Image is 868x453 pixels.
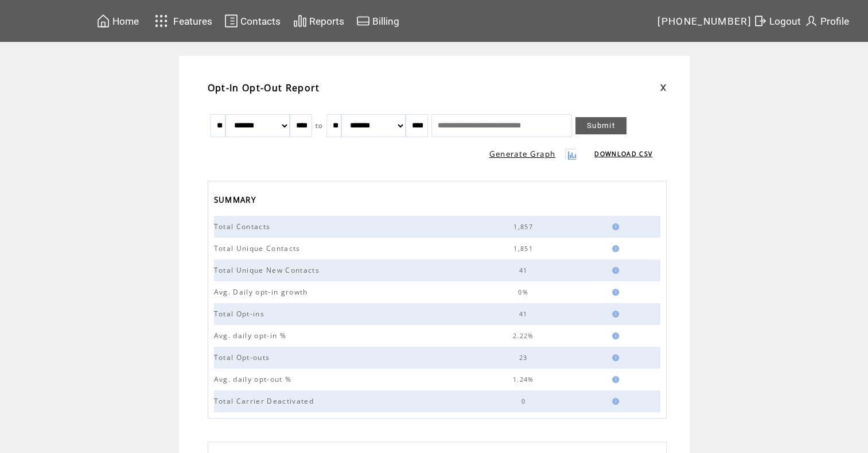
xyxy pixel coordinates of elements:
[753,14,767,28] img: exit.svg
[804,14,818,28] img: profile.svg
[513,223,536,231] span: 1,857
[214,243,303,253] span: Total Unique Contacts
[214,396,317,406] span: Total Carrier Deactivated
[609,311,619,318] img: help.gif
[214,353,273,362] span: Total Opt-outs
[151,11,172,30] img: features.svg
[575,117,626,134] a: Submit
[240,16,281,27] span: Contacts
[489,149,556,159] a: Generate Graph
[519,266,531,274] span: 41
[609,332,619,339] img: help.gif
[513,375,537,384] span: 1.24%
[521,397,528,405] span: 0
[609,245,619,252] img: help.gif
[214,192,259,211] span: SUMMARY
[609,289,619,296] img: help.gif
[609,398,619,405] img: help.gif
[208,82,320,94] span: Opt-In Opt-Out Report
[752,12,803,30] a: Logout
[594,150,652,158] a: DOWNLOAD CSV
[224,14,238,28] img: contacts.svg
[803,12,851,30] a: Profile
[96,14,110,28] img: home.svg
[657,16,752,27] span: [PHONE_NUMBER]
[820,16,849,27] span: Profile
[214,222,274,231] span: Total Contacts
[519,310,531,318] span: 41
[309,16,344,27] span: Reports
[112,16,139,27] span: Home
[214,331,289,340] span: Avg. daily opt-in %
[173,16,212,27] span: Features
[150,10,215,32] a: Features
[214,287,311,297] span: Avg. Daily opt-in growth
[372,16,399,27] span: Billing
[513,332,537,340] span: 2.22%
[769,16,801,27] span: Logout
[214,265,322,275] span: Total Unique New Contacts
[513,245,536,253] span: 1,851
[519,354,531,362] span: 23
[609,354,619,361] img: help.gif
[356,14,370,28] img: creidtcard.svg
[95,12,141,30] a: Home
[316,122,323,130] span: to
[609,267,619,274] img: help.gif
[223,12,282,30] a: Contacts
[609,223,619,230] img: help.gif
[214,309,267,319] span: Total Opt-ins
[355,12,401,30] a: Billing
[609,376,619,383] img: help.gif
[293,14,307,28] img: chart.svg
[214,374,295,384] span: Avg. daily opt-out %
[291,12,346,30] a: Reports
[518,288,531,296] span: 0%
